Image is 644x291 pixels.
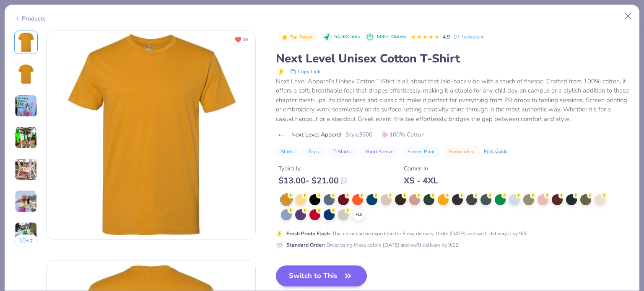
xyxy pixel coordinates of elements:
[328,146,356,157] button: T-Shirts
[288,67,323,77] button: copy to clipboard
[15,158,37,181] img: User generated content
[276,77,630,124] div: Next Level Apparel’s Unisex Cotton T-Shirt is all about that laid-back vibe with a touch of fines...
[281,34,288,41] img: Top Rated sort
[443,33,450,40] span: 4.9
[402,146,440,157] button: Screen Print
[382,130,425,139] span: 100% Cotton
[231,33,252,46] button: Unlike
[15,190,37,213] img: User generated content
[276,265,367,286] button: Switch to This
[444,146,480,157] button: Embroidery
[15,222,37,245] img: User generated content
[15,126,37,149] img: User generated content
[277,32,317,43] button: Badge Button
[291,130,341,139] span: Next Level Apparel
[356,212,362,218] span: + 15
[404,175,438,186] div: XS - 4XL
[404,164,438,173] div: Comes In
[303,146,324,157] button: Tops
[391,33,406,40] span: Orders
[334,33,360,41] span: 54.9K Clicks
[286,230,527,237] div: This color can be expedited for 5 day delivery. Order [DATE] and we’ll delivery it by 9/5.
[14,14,46,23] div: Products
[278,164,347,173] div: Typically
[411,31,439,44] div: 4.9 Stars
[276,132,287,139] img: brand logo
[345,130,372,139] span: Style 3600
[14,234,38,247] button: 10+
[290,35,313,39] span: Top Rated
[453,33,485,41] a: 10 Reviews
[377,33,406,41] div: 500+
[276,146,299,157] button: Shirts
[243,38,248,42] span: 10
[360,146,398,157] button: Short Sleeve
[286,230,331,237] strong: Fresh Prints Flash :
[47,31,255,239] img: Front
[286,242,325,248] strong: Standard Order :
[276,51,630,67] div: Next Level Unisex Cotton T-Shirt
[620,8,636,24] button: Close
[484,148,507,155] div: Print Guide
[278,175,347,186] div: $ 13.00 - $ 21.00
[16,32,36,52] img: Front
[16,64,36,84] img: Back
[15,95,37,117] img: User generated content
[286,241,460,249] div: Order using these colors [DATE] and we’ll delivery by 9/12.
